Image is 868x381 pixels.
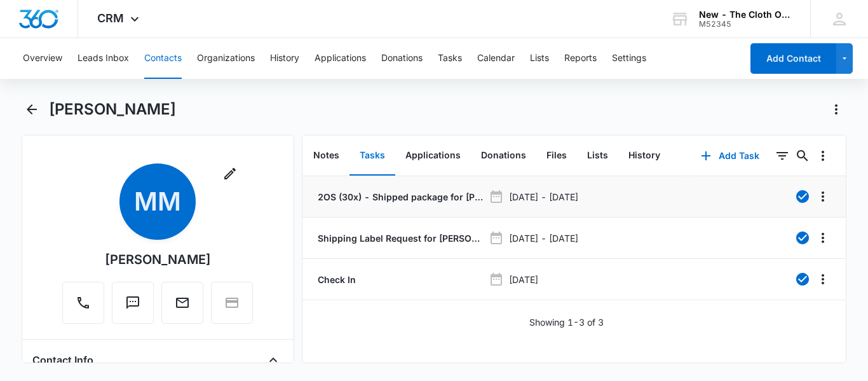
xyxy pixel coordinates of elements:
button: Applications [315,38,366,79]
p: [DATE] - [DATE] [509,232,578,245]
button: Actions [826,99,846,120]
button: Overview [23,38,62,79]
a: Email [161,301,203,312]
button: Lists [577,136,618,176]
button: History [618,136,670,176]
h4: Contact Info [32,352,93,368]
button: Leads Inbox [78,38,129,79]
button: Filters [772,146,792,166]
a: Text [112,301,154,312]
button: Overflow Menu [813,228,833,248]
a: Call [62,301,104,312]
a: Check In [315,273,356,286]
button: Lists [530,38,549,79]
button: Add Contact [750,43,836,74]
button: Back [22,99,41,120]
span: CRM [97,11,124,25]
a: 2OS (30x) - Shipped package for [PERSON_NAME] (zone #3) [315,190,484,204]
button: Donations [381,38,423,79]
p: [DATE] [509,273,538,286]
button: Donations [471,136,536,176]
button: Tasks [349,136,395,176]
h1: [PERSON_NAME] [49,100,176,119]
button: Overflow Menu [813,186,833,207]
a: Shipping Label Request for [PERSON_NAME] [315,232,484,245]
button: Organizations [197,38,255,79]
button: Close [263,350,283,370]
button: Notes [303,136,349,176]
button: Overflow Menu [813,146,833,166]
button: History [270,38,299,79]
button: Call [62,282,104,324]
p: [DATE] - [DATE] [509,190,578,204]
button: Tasks [438,38,462,79]
button: Applications [395,136,471,176]
button: Files [536,136,577,176]
span: MM [119,163,196,240]
button: Search... [792,146,813,166]
button: Contacts [144,38,182,79]
button: Calendar [477,38,515,79]
button: Email [161,282,203,324]
button: Add Task [688,141,772,171]
div: [PERSON_NAME] [105,250,211,269]
p: Showing 1-3 of 3 [529,315,604,329]
button: Settings [612,38,646,79]
button: Overflow Menu [813,269,833,289]
div: account id [699,20,792,29]
div: account name [699,10,792,20]
button: Reports [564,38,597,79]
button: Text [112,282,154,324]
